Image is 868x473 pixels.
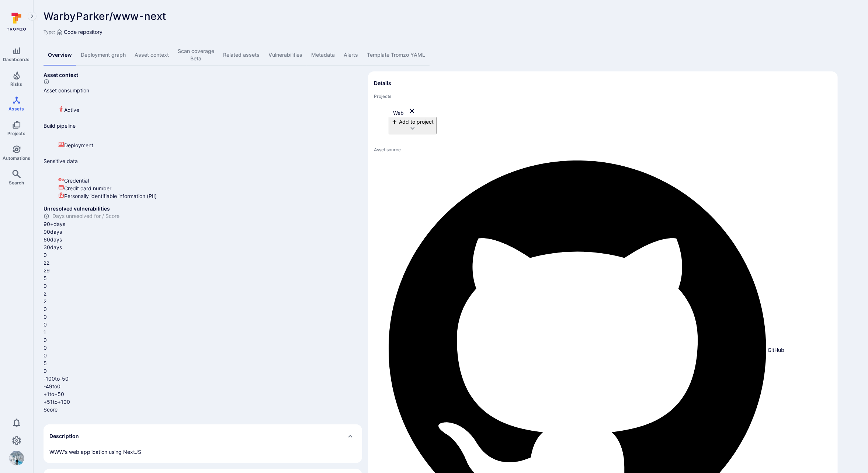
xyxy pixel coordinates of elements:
span: Asset source [374,147,832,152]
span: Risks [11,81,22,87]
p: Build pipeline [44,122,362,130]
img: ACg8ocKjEwSgZaxLsX3VaBwZ3FUlOYjuMUiM0rrvjrGjR2nDJ731m-0=s96-c [9,451,24,466]
span: Number of vulnerabilities in status ‘Open’ ‘Triaged’ and ‘In process’ divided by score and scanne... [44,212,49,220]
li: Credential [58,177,362,184]
div: 5 [44,359,362,367]
li: Personally identifiable information (PII) [58,192,362,200]
div: 0 [44,305,362,313]
p: Score [44,406,362,413]
a: Click to view evidence [44,122,362,154]
li: Credit card number [58,184,362,192]
div: -49 to 0 [44,382,362,390]
button: Expand navigation menu [28,12,37,21]
div: 0 [44,336,362,344]
span: Automations [3,155,30,161]
span: Dashboards [3,57,30,62]
span: Assets [9,106,24,112]
a: Vulnerabilities [264,45,307,66]
div: 0 [44,313,362,321]
div: 29 [44,266,362,274]
div: 90+ days [44,220,362,228]
a: Web [389,110,416,116]
a: Click to view evidence [44,87,362,119]
div: 0 [44,282,362,290]
h2: Unresolved vulnerabilities [44,205,362,212]
div: Scan coverage [178,47,214,62]
div: +1 to +50 [44,390,362,398]
div: 5 [44,274,362,282]
div: Beta [178,55,214,62]
div: +51 to +100 [44,398,362,406]
div: 30 days [44,243,362,251]
a: Related assets [219,45,264,66]
div: Collapse description [44,424,362,448]
div: 0 [44,251,362,259]
h2: Asset context [44,71,362,79]
svg: Automatically discovered context associated with the asset [44,79,49,85]
div: 0 [44,367,362,375]
i: Expand navigation menu [29,13,35,20]
div: 2 [44,290,362,297]
li: Active [58,106,362,114]
a: Asset context [130,45,173,66]
a: Overview [44,45,76,66]
a: Template Tromzo YAML [362,45,430,66]
div: -100 to -50 [44,375,362,382]
div: 90 days [44,228,362,236]
div: Add to project [392,118,434,126]
div: Erick Calderon [9,451,24,466]
span: Projects [374,93,832,99]
a: Alerts [339,45,362,66]
span: Days unresolved for / Score [52,212,119,220]
p: Asset consumption [44,87,362,94]
button: Add to project [389,117,437,134]
div: 0 [44,321,362,328]
div: 1 [44,328,362,336]
a: Deployment graph [76,45,130,66]
a: Metadata [307,45,339,66]
li: Deployment [58,141,362,149]
div: WWW's web application using NextJS [49,448,356,456]
h2: Details [374,80,391,87]
div: Asset tabs [44,45,858,66]
div: 22 [44,259,362,266]
span: Web [389,110,408,116]
span: Type: [44,29,55,35]
p: Sensitive data [44,157,362,165]
h2: Description [49,433,79,440]
div: 60 days [44,236,362,243]
span: Search [9,180,24,186]
span: Projects [7,131,25,136]
span: Code repository [64,28,103,36]
div: 0 [44,352,362,359]
a: Click to view evidence [44,157,362,205]
div: 0 [44,344,362,352]
span: WarbyParker/www-next [44,10,166,22]
div: 2 [44,297,362,305]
